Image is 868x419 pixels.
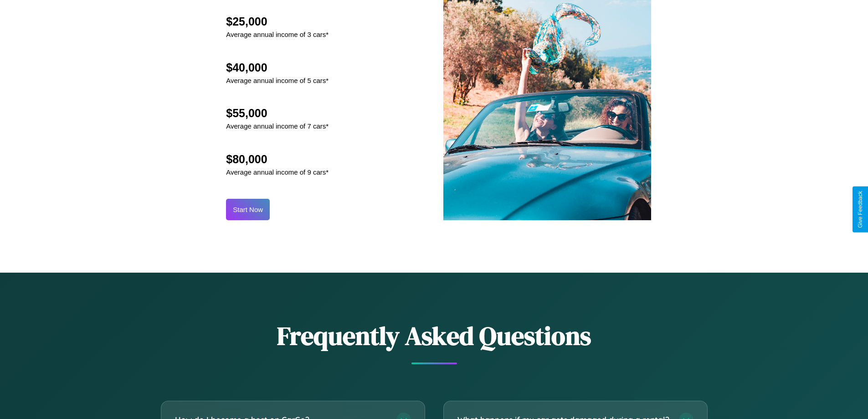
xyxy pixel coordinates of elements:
[226,199,270,220] button: Start Now
[226,74,329,87] p: Average annual income of 5 cars*
[226,166,329,178] p: Average annual income of 9 cars*
[226,28,329,41] p: Average annual income of 3 cars*
[226,153,329,166] h2: $80,000
[226,61,329,74] h2: $40,000
[857,191,863,228] div: Give Feedback
[226,107,329,120] h2: $55,000
[161,318,708,353] h2: Frequently Asked Questions
[226,15,329,28] h2: $25,000
[226,120,329,132] p: Average annual income of 7 cars*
